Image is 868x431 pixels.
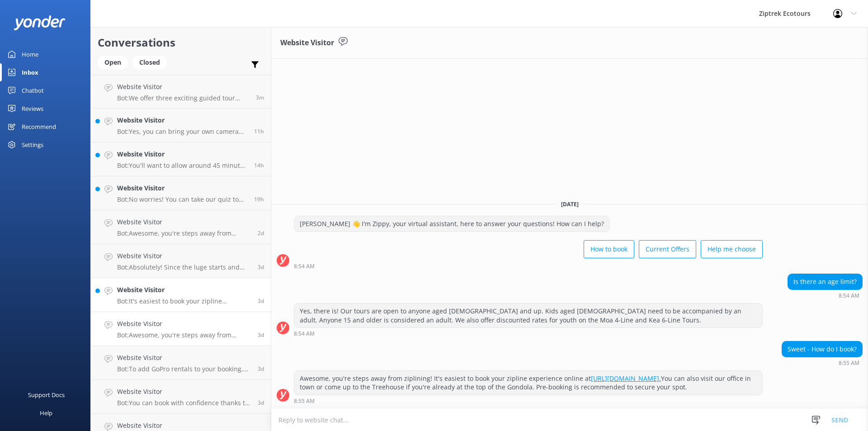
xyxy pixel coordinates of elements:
h4: Website Visitor [117,421,251,431]
span: Sep 12 2025 10:32pm (UTC +12:00) Pacific/Auckland [254,161,264,169]
div: [PERSON_NAME] 👋 I'm Zippy, your virtual assistant, here to answer your questions! How can I help? [294,216,609,232]
p: Bot: It's easiest to book your zipline experience online, we've got live availability at [URL][DO... [117,297,251,305]
span: Sep 10 2025 01:10pm (UTC +12:00) Pacific/Auckland [258,263,264,271]
h4: Website Visitor [117,82,249,92]
a: Website VisitorBot:Absolutely! Since the luge starts and ends at the top of the Skyline gondola, ... [91,244,271,278]
strong: 8:55 AM [294,398,315,404]
p: Bot: Absolutely! Since the luge starts and ends at the top of the Skyline gondola, you can enjoy ... [117,263,251,271]
div: Recommend [22,118,56,136]
a: Open [98,57,132,67]
h4: Website Visitor [117,387,251,397]
a: Website VisitorBot:You can book with confidence thanks to our 24-hour cancellation policy! For gr... [91,380,271,414]
p: Bot: You can book with confidence thanks to our 24-hour cancellation policy! For groups under 10,... [117,399,251,407]
div: Is there an age limit? [788,274,862,289]
h4: Website Visitor [117,319,251,329]
a: Website VisitorBot:No worries! You can take our quiz to help choose the best zipline adventure fo... [91,176,271,210]
a: Website VisitorBot:It's easiest to book your zipline experience online, we've got live availabili... [91,278,271,312]
h4: Website Visitor [117,353,251,363]
span: Sep 09 2025 08:55pm (UTC +12:00) Pacific/Auckland [258,365,264,373]
div: Yes, there is! Our tours are open to anyone aged [DEMOGRAPHIC_DATA] and up. Kids aged [DEMOGRAPHI... [294,303,762,327]
p: Bot: Yes, you can bring your own camera on the tour! Just make sure it has a neck strap or wrist ... [117,128,247,136]
p: Bot: We offer three exciting guided tour options with different prices: - Kereru 2-Line + Drop To... [117,94,249,102]
strong: 8:55 AM [839,360,859,366]
p: Bot: No worries! You can take our quiz to help choose the best zipline adventure for you at [URL]... [117,195,247,204]
a: Website VisitorBot:You'll want to allow around 45 minutes to get up the gondola due to queuing an... [91,142,271,176]
a: Website VisitorBot:Awesome, you're steps away from ziplining! It's easiest to book your zipline e... [91,312,271,346]
div: Awesome, you're steps away from ziplining! It's easiest to book your zipline experience online at... [294,371,762,395]
p: Bot: To add GoPro rentals to your booking, please contact our friendly Guest Services Team by ema... [117,365,251,373]
div: Home [22,45,38,63]
button: Help me choose [701,240,763,258]
div: Reviews [22,99,43,118]
div: Chatbot [22,81,44,99]
span: Sep 13 2025 01:30am (UTC +12:00) Pacific/Auckland [254,128,264,135]
a: Website VisitorBot:To add GoPro rentals to your booking, please contact our friendly Guest Servic... [91,346,271,380]
h2: Conversations [98,34,264,51]
div: Inbox [22,63,38,81]
div: Settings [22,136,43,154]
span: [DATE] [556,200,584,208]
span: Sep 10 2025 08:55am (UTC +12:00) Pacific/Auckland [258,297,264,305]
span: Sep 11 2025 08:51am (UTC +12:00) Pacific/Auckland [258,229,264,237]
div: Sep 10 2025 08:54am (UTC +12:00) Pacific/Auckland [788,292,863,298]
p: Bot: Awesome, you're steps away from ziplining! It's easiest to book your zipline experience onli... [117,331,251,339]
a: Website VisitorBot:Awesome, you're steps away from ziplining! It's easiest to book your zipline e... [91,210,271,244]
a: [URL][DOMAIN_NAME]. [591,374,661,383]
p: Bot: Awesome, you're steps away from ziplining! It's easiest to book your zipline experience onli... [117,229,251,237]
span: Sep 12 2025 05:49pm (UTC +12:00) Pacific/Auckland [254,195,264,203]
h4: Website Visitor [117,285,251,295]
h3: Website Visitor [280,37,334,49]
strong: 8:54 AM [839,293,859,298]
a: Website VisitorBot:Yes, you can bring your own camera on the tour! Just make sure it has a neck s... [91,109,271,142]
h4: Website Visitor [117,183,247,193]
h4: Website Visitor [117,217,251,227]
div: Sweet - How do I book? [782,341,862,357]
span: Sep 10 2025 08:55am (UTC +12:00) Pacific/Auckland [258,331,264,339]
img: yonder-white-logo.png [14,15,66,30]
div: Sep 10 2025 08:54am (UTC +12:00) Pacific/Auckland [294,263,763,269]
strong: 8:54 AM [294,264,315,269]
a: Closed [132,57,171,67]
a: Website VisitorBot:We offer three exciting guided tour options with different prices: - Kereru 2-... [91,75,271,109]
button: Current Offers [639,240,696,258]
div: Closed [132,56,167,69]
p: Bot: You'll want to allow around 45 minutes to get up the gondola due to queuing and travel time.... [117,161,247,170]
div: Sep 10 2025 08:55am (UTC +12:00) Pacific/Auckland [294,398,763,404]
span: Sep 13 2025 01:23pm (UTC +12:00) Pacific/Auckland [256,94,264,101]
h4: Website Visitor [117,149,247,159]
strong: 8:54 AM [294,331,315,336]
div: Help [40,404,52,422]
h4: Website Visitor [117,115,247,125]
div: Sep 10 2025 08:54am (UTC +12:00) Pacific/Auckland [294,330,763,336]
div: Support Docs [28,386,65,404]
span: Sep 09 2025 05:44pm (UTC +12:00) Pacific/Auckland [258,399,264,407]
button: How to book [584,240,634,258]
h4: Website Visitor [117,251,251,261]
div: Sep 10 2025 08:55am (UTC +12:00) Pacific/Auckland [782,360,863,366]
div: Open [98,56,128,69]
